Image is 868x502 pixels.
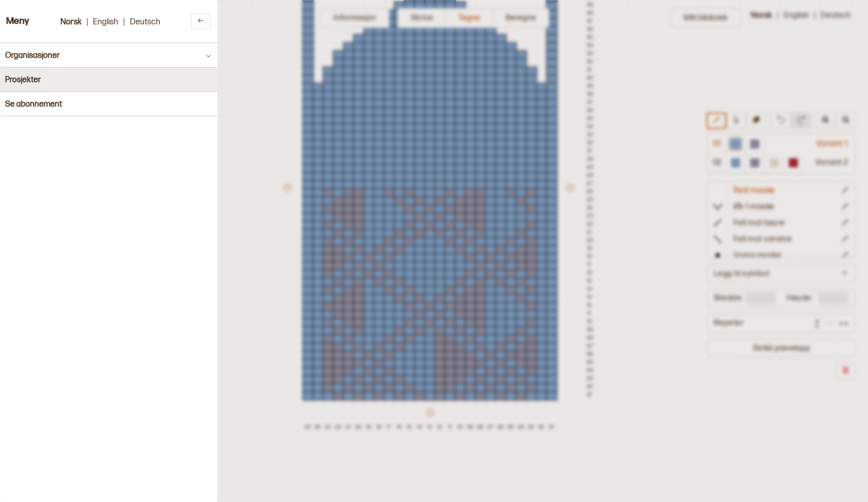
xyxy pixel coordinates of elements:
h3: Meny [6,16,29,27]
h4: Se abonnement [5,99,62,109]
button: English [88,15,123,28]
h4: Prosjekter [5,75,41,85]
div: | | [55,15,165,28]
h4: Organisasjoner [5,51,60,60]
button: Deutsch [125,15,165,28]
button: Norsk [55,15,87,28]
